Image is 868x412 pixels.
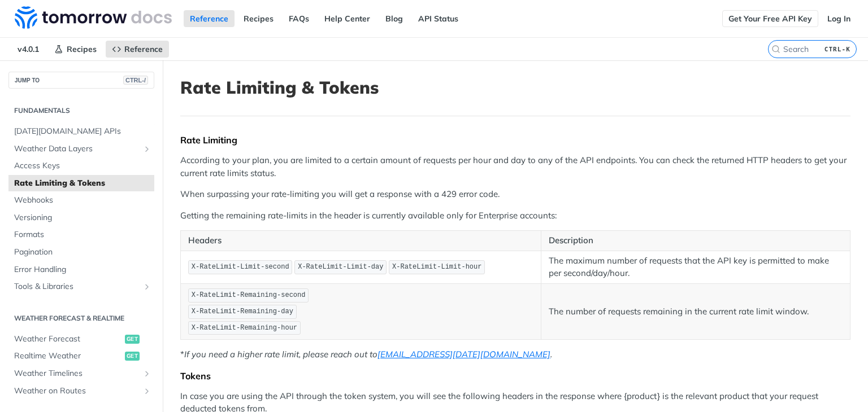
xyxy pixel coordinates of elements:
a: Realtime Weatherget [8,348,154,365]
a: Get Your Free API Key [722,10,818,27]
img: Tomorrow.io Weather API Docs [15,6,172,29]
kbd: CTRL-K [822,43,853,55]
span: X-RateLimit-Limit-hour [392,263,481,271]
button: Show subpages for Tools & Libraries [142,282,151,291]
a: Rate Limiting & Tokens [8,175,154,192]
span: X-RateLimit-Remaining-second [192,291,306,299]
span: get [125,352,140,361]
span: get [125,335,140,344]
a: Weather Data LayersShow subpages for Weather Data Layers [8,141,154,157]
a: Help Center [318,10,376,27]
span: CTRL-/ [123,76,148,85]
span: X-RateLimit-Limit-second [192,263,289,271]
span: X-RateLimit-Remaining-day [192,308,293,315]
a: Error Handling [8,261,154,278]
a: Weather Forecastget [8,331,154,348]
a: Versioning [8,209,154,226]
p: Getting the remaining rate-limits in the header is currently available only for Enterprise accounts: [180,209,850,222]
span: Webhooks [14,195,151,206]
p: According to your plan, you are limited to a certain amount of requests per hour and day to any o... [180,154,850,179]
a: Weather on RoutesShow subpages for Weather on Routes [8,383,154,400]
p: Description [549,234,843,247]
a: Weather TimelinesShow subpages for Weather Timelines [8,365,154,382]
p: When surpassing your rate-limiting you will get a response with a 429 error code. [180,188,850,201]
button: JUMP TOCTRL-/ [8,72,154,89]
h1: Rate Limiting & Tokens [180,77,850,98]
span: Weather Data Layers [14,143,140,155]
a: Reference [184,10,235,27]
p: The maximum number of requests that the API key is permitted to make per second/day/hour. [549,255,843,280]
button: Show subpages for Weather Timelines [142,369,151,378]
a: FAQs [283,10,315,27]
a: Recipes [48,41,103,58]
a: [DATE][DOMAIN_NAME] APIs [8,123,154,140]
a: Recipes [237,10,280,27]
a: Access Keys [8,157,154,174]
a: Blog [379,10,409,27]
span: Access Keys [14,160,151,172]
em: If you need a higher rate limit, please reach out to . [184,349,552,360]
a: Pagination [8,244,154,261]
span: X-RateLimit-Limit-day [298,263,383,271]
span: Realtime Weather [14,350,122,362]
h2: Fundamentals [8,106,154,116]
a: Tools & LibrariesShow subpages for Tools & Libraries [8,278,154,295]
button: Show subpages for Weather on Routes [142,387,151,396]
span: Tools & Libraries [14,281,140,292]
span: Weather Forecast [14,334,122,345]
div: Rate Limiting [180,134,850,146]
svg: Search [771,45,780,54]
span: v4.0.1 [11,41,45,58]
span: Versioning [14,212,151,223]
span: Recipes [67,44,97,54]
span: Weather Timelines [14,368,140,379]
a: API Status [412,10,465,27]
h2: Weather Forecast & realtime [8,313,154,323]
span: Pagination [14,247,151,258]
span: Error Handling [14,264,151,275]
p: The number of requests remaining in the current rate limit window. [549,305,843,318]
span: Rate Limiting & Tokens [14,178,151,189]
a: [EMAIL_ADDRESS][DATE][DOMAIN_NAME] [377,349,550,360]
span: Reference [124,44,163,54]
span: X-RateLimit-Remaining-hour [192,324,297,332]
a: Log In [821,10,857,27]
span: Formats [14,229,151,240]
div: Tokens [180,370,850,382]
span: Weather on Routes [14,385,140,397]
a: Formats [8,226,154,243]
p: Headers [188,234,533,247]
a: Reference [106,41,169,58]
button: Show subpages for Weather Data Layers [142,144,151,154]
a: Webhooks [8,192,154,209]
span: [DATE][DOMAIN_NAME] APIs [14,126,151,137]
